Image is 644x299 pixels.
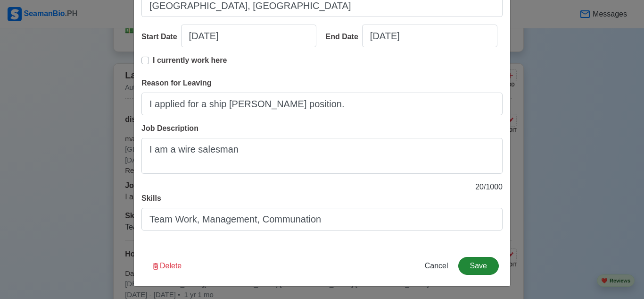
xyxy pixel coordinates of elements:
div: Start Date [141,31,181,43]
button: Save [458,257,499,275]
span: Reason for Leaving [141,79,211,87]
span: Cancel [425,262,448,270]
textarea: I am a wire salesman [141,138,503,174]
p: I currently work here [153,55,227,66]
input: Write your skills here... [141,208,503,231]
input: Your reason for leaving... [141,93,503,115]
p: 20 / 1000 [141,181,503,193]
span: Skills [141,194,161,202]
button: Cancel [419,257,454,275]
label: Job Description [141,123,198,134]
button: Delete [145,257,188,275]
div: End Date [326,31,362,43]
